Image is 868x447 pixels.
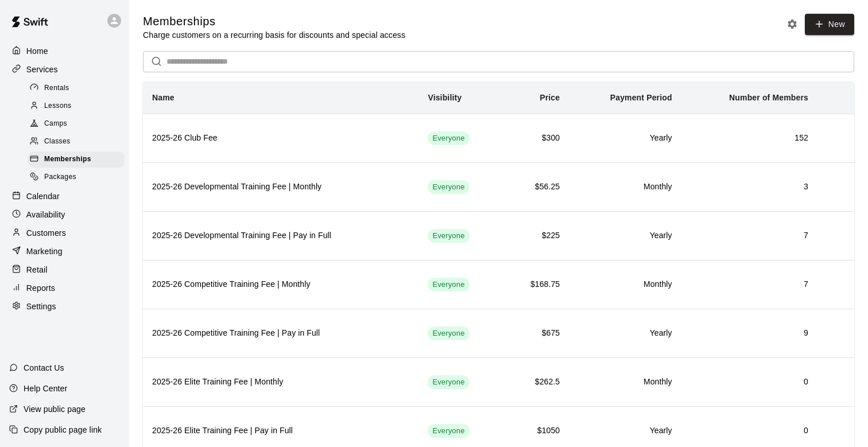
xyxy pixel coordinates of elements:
[578,425,672,437] h6: Yearly
[143,29,405,41] p: Charge customers on a recurring basis for discounts and special access
[578,230,672,242] h6: Yearly
[44,154,91,165] span: Memberships
[28,151,125,168] div: Memberships
[28,134,125,150] div: Classes
[691,181,808,193] h6: 3
[578,327,672,340] h6: Yearly
[28,98,125,114] div: Lessons
[691,425,808,437] h6: 0
[9,224,120,242] a: Customers
[578,181,672,193] h6: Monthly
[152,376,409,388] h6: 2025-26 Elite Training Fee | Monthly
[152,181,409,193] h6: 2025-26 Developmental Training Fee | Monthly
[428,424,469,438] div: This membership is visible to all customers
[9,261,120,278] a: Retail
[578,376,672,388] h6: Monthly
[784,15,801,33] button: Memberships settings
[152,132,409,145] h6: 2025-26 Club Fee
[9,243,120,260] a: Marketing
[26,301,56,312] p: Settings
[428,93,462,102] b: Visibility
[28,151,129,169] a: Memberships
[26,246,63,257] p: Marketing
[26,227,66,239] p: Customers
[805,14,854,35] a: New
[428,375,469,389] div: This membership is visible to all customers
[428,231,469,242] span: Everyone
[28,80,125,96] div: Rentals
[428,133,469,144] span: Everyone
[28,97,129,115] a: Lessons
[9,188,120,205] a: Calendar
[578,278,672,291] h6: Monthly
[729,93,808,102] b: Number of Members
[26,45,48,57] p: Home
[44,100,72,112] span: Lessons
[44,83,69,94] span: Rentals
[26,264,48,275] p: Retail
[28,169,125,185] div: Packages
[28,133,129,151] a: Classes
[28,79,129,97] a: Rentals
[28,116,125,132] div: Camps
[691,327,808,340] h6: 9
[24,424,102,436] p: Copy public page link
[511,230,560,242] h6: $225
[24,362,64,374] p: Contact Us
[428,377,469,388] span: Everyone
[511,181,560,193] h6: $56.25
[152,230,409,242] h6: 2025-26 Developmental Training Fee | Pay in Full
[152,327,409,340] h6: 2025-26 Competitive Training Fee | Pay in Full
[26,282,55,294] p: Reports
[44,136,70,147] span: Classes
[691,376,808,388] h6: 0
[152,278,409,291] h6: 2025-26 Competitive Training Fee | Monthly
[152,425,409,437] h6: 2025-26 Elite Training Fee | Pay in Full
[26,64,58,75] p: Services
[26,191,60,202] p: Calendar
[44,118,67,130] span: Camps
[428,278,469,291] div: This membership is visible to all customers
[428,180,469,194] div: This membership is visible to all customers
[511,376,560,388] h6: $262.5
[26,209,65,220] p: Availability
[28,169,129,186] a: Packages
[152,93,175,102] b: Name
[511,132,560,145] h6: $300
[28,115,129,133] a: Camps
[9,61,120,78] a: Services
[610,93,672,102] b: Payment Period
[428,131,469,145] div: This membership is visible to all customers
[511,278,560,291] h6: $168.75
[9,206,120,223] a: Availability
[691,278,808,291] h6: 7
[9,279,120,297] a: Reports
[143,14,405,29] h5: Memberships
[428,182,469,193] span: Everyone
[428,328,469,339] span: Everyone
[540,93,560,102] b: Price
[24,383,67,394] p: Help Center
[428,426,469,437] span: Everyone
[44,172,76,183] span: Packages
[428,229,469,243] div: This membership is visible to all customers
[691,230,808,242] h6: 7
[428,279,469,290] span: Everyone
[578,132,672,145] h6: Yearly
[691,132,808,145] h6: 152
[24,403,86,415] p: View public page
[9,298,120,315] a: Settings
[428,326,469,340] div: This membership is visible to all customers
[511,425,560,437] h6: $1050
[511,327,560,340] h6: $675
[9,42,120,60] a: Home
